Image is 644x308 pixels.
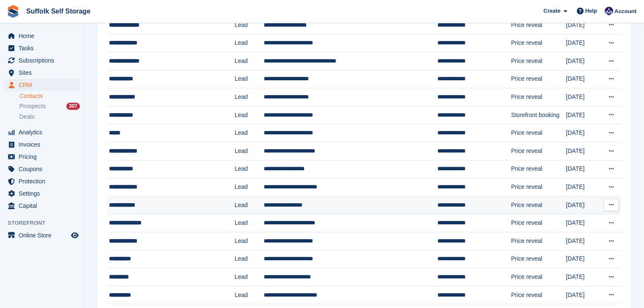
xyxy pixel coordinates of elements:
[19,42,69,54] span: Tasks
[511,142,566,161] td: Price reveal
[511,88,566,106] td: Price reveal
[235,70,264,88] td: Lead
[19,102,46,110] span: Prospects
[19,102,80,111] a: Prospects 307
[235,160,264,178] td: Lead
[19,126,69,138] span: Analytics
[4,79,80,91] a: menu
[566,196,601,214] td: [DATE]
[19,188,69,199] span: Settings
[70,230,80,240] a: Preview store
[235,268,264,286] td: Lead
[19,30,69,42] span: Home
[7,5,19,18] img: stora-icon-8386f47178a22dfd0bd8f6a31ec36ba5ce8667c1dd55bd0f319d3a0aa187defe.svg
[4,55,80,66] a: menu
[4,126,80,138] a: menu
[19,151,69,163] span: Pricing
[511,178,566,196] td: Price reveal
[511,268,566,286] td: Price reveal
[8,219,84,227] span: Storefront
[566,142,601,161] td: [DATE]
[235,232,264,250] td: Lead
[566,88,601,106] td: [DATE]
[566,34,601,52] td: [DATE]
[566,286,601,304] td: [DATE]
[605,7,613,15] img: William Notcutt
[19,163,69,175] span: Coupons
[511,16,566,34] td: Price reveal
[4,151,80,163] a: menu
[235,106,264,124] td: Lead
[511,34,566,52] td: Price reveal
[19,229,69,241] span: Online Store
[235,250,264,268] td: Lead
[585,7,597,15] span: Help
[566,52,601,71] td: [DATE]
[511,196,566,214] td: Price reveal
[4,139,80,150] a: menu
[4,30,80,42] a: menu
[19,113,35,121] span: Deals
[19,200,69,212] span: Capital
[511,106,566,124] td: Storefront booking
[19,139,69,150] span: Invoices
[566,268,601,286] td: [DATE]
[235,124,264,142] td: Lead
[566,232,601,250] td: [DATE]
[235,88,264,106] td: Lead
[4,175,80,187] a: menu
[23,4,94,18] a: Suffolk Self Storage
[235,52,264,71] td: Lead
[614,7,636,16] span: Account
[4,67,80,79] a: menu
[4,200,80,212] a: menu
[511,52,566,71] td: Price reveal
[4,42,80,54] a: menu
[511,232,566,250] td: Price reveal
[566,178,601,196] td: [DATE]
[235,286,264,304] td: Lead
[19,175,69,187] span: Protection
[19,92,80,100] a: Contacts
[235,214,264,232] td: Lead
[66,103,80,110] div: 307
[543,7,560,15] span: Create
[511,160,566,178] td: Price reveal
[511,70,566,88] td: Price reveal
[4,229,80,241] a: menu
[566,250,601,268] td: [DATE]
[566,106,601,124] td: [DATE]
[511,286,566,304] td: Price reveal
[566,124,601,142] td: [DATE]
[19,67,69,79] span: Sites
[235,34,264,52] td: Lead
[235,142,264,161] td: Lead
[235,16,264,34] td: Lead
[235,196,264,214] td: Lead
[19,112,80,121] a: Deals
[566,214,601,232] td: [DATE]
[511,250,566,268] td: Price reveal
[4,188,80,199] a: menu
[566,160,601,178] td: [DATE]
[511,124,566,142] td: Price reveal
[235,178,264,196] td: Lead
[19,79,69,91] span: CRM
[566,16,601,34] td: [DATE]
[511,214,566,232] td: Price reveal
[566,70,601,88] td: [DATE]
[4,163,80,175] a: menu
[19,55,69,66] span: Subscriptions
